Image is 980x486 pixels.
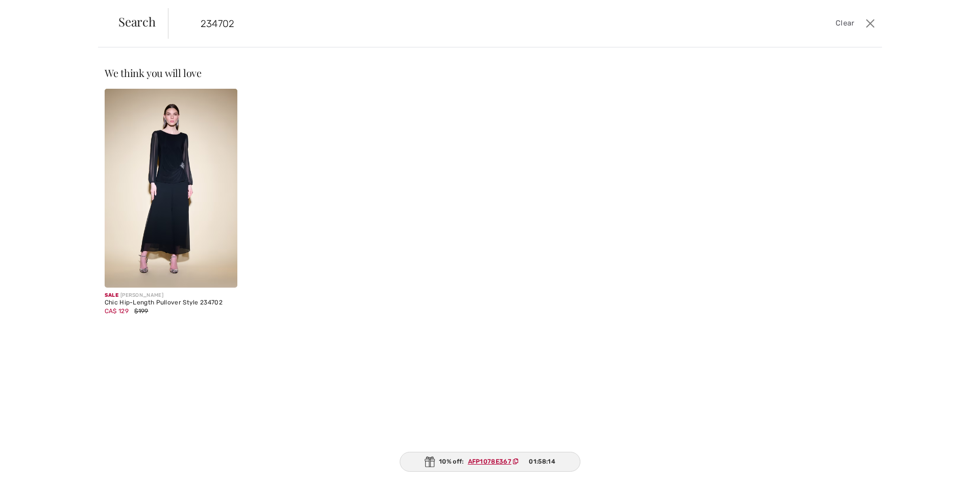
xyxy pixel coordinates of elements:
span: CA$ 129 [105,308,129,315]
div: [PERSON_NAME] [105,292,237,299]
span: We think you will love [105,66,202,80]
input: TYPE TO SEARCH [193,8,695,39]
div: 10% off: [400,452,580,472]
img: Chic Hip-Length Pullover Style 234702. Black [105,89,237,288]
div: Chic Hip-Length Pullover Style 234702 [105,299,237,306]
span: Chat [22,7,43,16]
img: Gift.svg [425,456,435,467]
span: Search [118,15,156,28]
ins: AFP1078E367 [468,458,511,465]
button: Close [863,15,878,32]
span: Sale [105,292,118,298]
span: Clear [836,18,854,29]
span: $199 [134,308,148,315]
span: 01:58:14 [529,457,555,466]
